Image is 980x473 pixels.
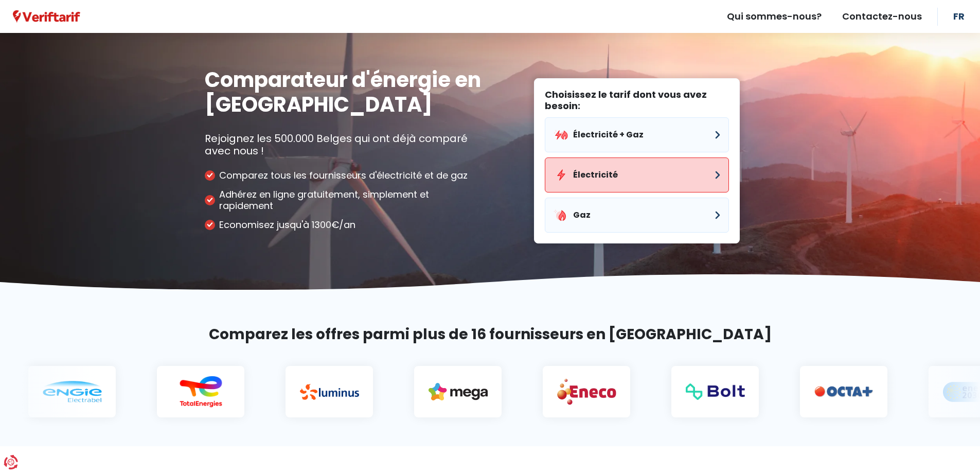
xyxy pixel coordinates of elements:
li: Adhérez en ligne gratuitement, simplement et rapidement [205,189,483,212]
label: Choisissez le tarif dont vous avez besoin: [545,89,729,111]
li: Economisez jusqu'à 1300€/an [205,219,483,231]
button: Électricité + Gaz [545,117,729,152]
img: Mega [428,383,487,400]
img: Octa + [814,386,873,397]
img: Luminus [299,384,359,400]
button: Électricité [545,157,729,192]
h2: Comparez les offres parmi plus de 16 fournisseurs en [GEOGRAPHIC_DATA] [205,324,776,345]
button: Gaz [545,198,729,233]
a: Veriftarif [13,10,80,23]
img: Veriftarif logo [13,10,80,23]
img: Eneco [557,378,616,405]
h1: Comparateur d'énergie en [GEOGRAPHIC_DATA] [205,67,483,117]
img: Total Energies [171,376,230,408]
p: Rejoignez les 500.000 Belges qui ont déjà comparé avec nous ! [205,132,483,157]
img: Bolt [685,383,744,400]
li: Comparez tous les fournisseurs d'électricité et de gaz [205,170,483,181]
img: Engie electrabel [42,381,101,402]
